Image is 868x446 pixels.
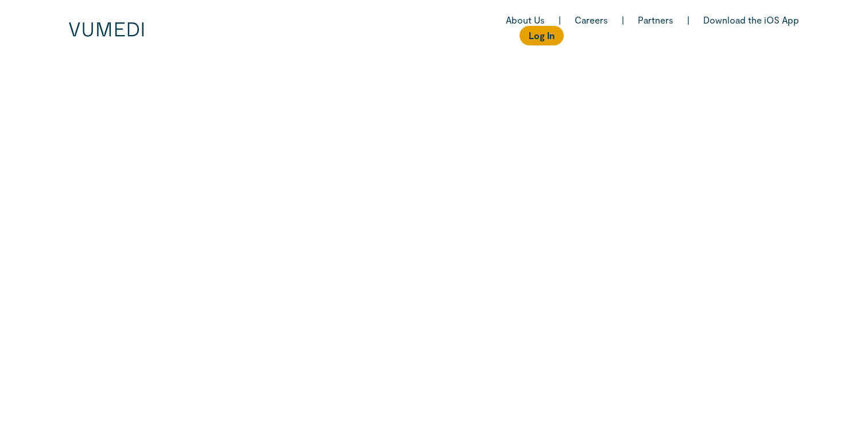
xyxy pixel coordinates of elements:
[520,26,564,45] a: Log In
[622,14,624,26] span: |
[506,14,545,26] a: About Us
[703,14,799,26] a: Download the iOS App
[687,14,689,26] span: |
[559,14,561,26] span: |
[638,14,673,26] a: Partners
[575,14,608,26] a: Careers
